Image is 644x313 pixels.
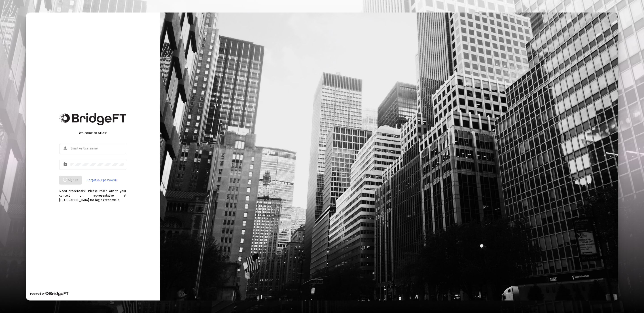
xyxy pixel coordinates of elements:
span: Sign In [63,178,78,182]
div: Welcome to Atlas! [59,131,126,135]
img: Bridge Financial Technology Logo [59,113,126,125]
div: Need credentials? Please reach out to your contact or representative at [GEOGRAPHIC_DATA] for log... [59,185,126,202]
input: Email or Username [70,147,124,150]
div: Powered by [30,292,68,296]
a: Forgot your password? [87,178,117,182]
img: Bridge Financial Technology Logo [45,292,68,296]
button: Sign In [59,176,82,185]
mat-icon: person [63,145,68,151]
mat-icon: lock [63,161,68,167]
